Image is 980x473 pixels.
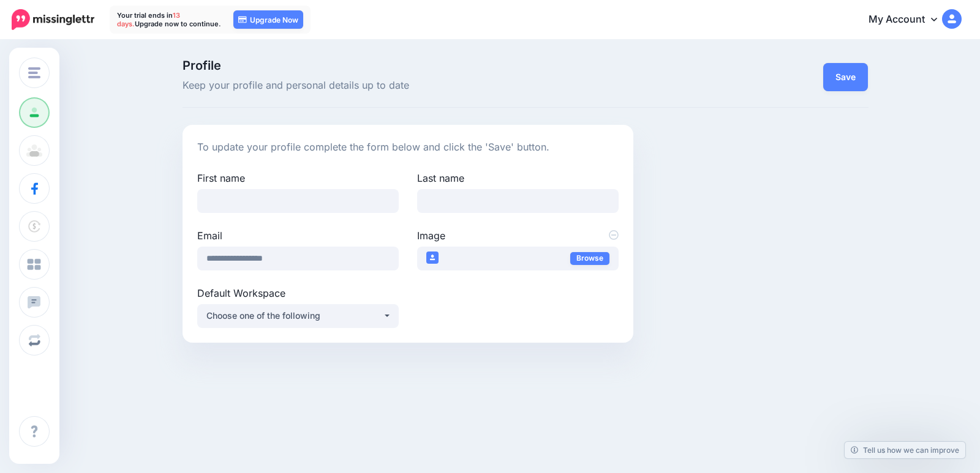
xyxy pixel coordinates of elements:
label: Last name [417,171,619,185]
span: 13 days. [117,11,180,28]
a: Upgrade Now [233,10,303,29]
button: Save [823,63,868,91]
label: First name [197,171,399,185]
img: Missinglettr [12,9,94,30]
button: Choose one of the following [197,304,399,328]
span: Profile [183,59,634,72]
img: menu.png [28,67,40,78]
span: Keep your profile and personal details up to date [183,78,634,94]
a: Tell us how we can improve [845,442,965,458]
p: Your trial ends in Upgrade now to continue. [117,11,221,28]
a: My Account [856,5,962,35]
img: user_default_image_thumb.png [426,251,439,264]
div: Choose one of the following [206,308,383,323]
p: To update your profile complete the form below and click the 'Save' button. [197,140,619,155]
label: Email [197,228,399,243]
label: Image [417,228,619,243]
a: Browse [570,252,609,265]
label: Default Workspace [197,286,399,300]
